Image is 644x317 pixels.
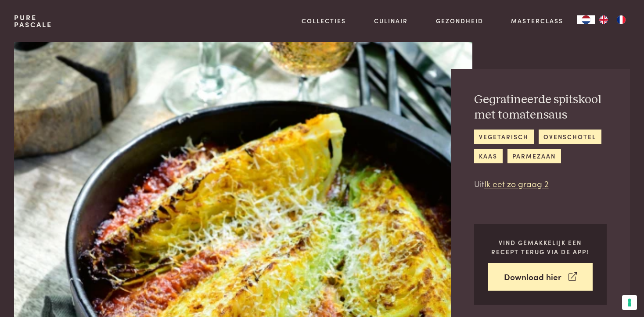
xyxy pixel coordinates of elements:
[474,149,503,163] a: kaas
[507,149,561,163] a: parmezaan
[612,15,630,24] a: FR
[539,130,601,144] a: ovenschotel
[488,263,593,291] a: Download hier
[488,238,593,256] p: Vind gemakkelijk een recept terug via de app!
[474,177,607,190] p: Uit
[374,16,408,25] a: Culinair
[577,15,595,24] a: NL
[595,15,612,24] a: EN
[577,15,630,24] aside: Language selected: Nederlands
[474,92,607,122] h2: Gegratineerde spitskool met tomatensaus
[577,15,595,24] div: Language
[436,16,483,25] a: Gezondheid
[595,15,630,24] ul: Language list
[484,177,549,189] a: Ik eet zo graag 2
[511,16,563,25] a: Masterclass
[14,14,52,28] a: PurePascale
[302,16,346,25] a: Collecties
[474,130,534,144] a: vegetarisch
[622,295,637,310] button: Uw voorkeuren voor toestemming voor trackingtechnologieën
